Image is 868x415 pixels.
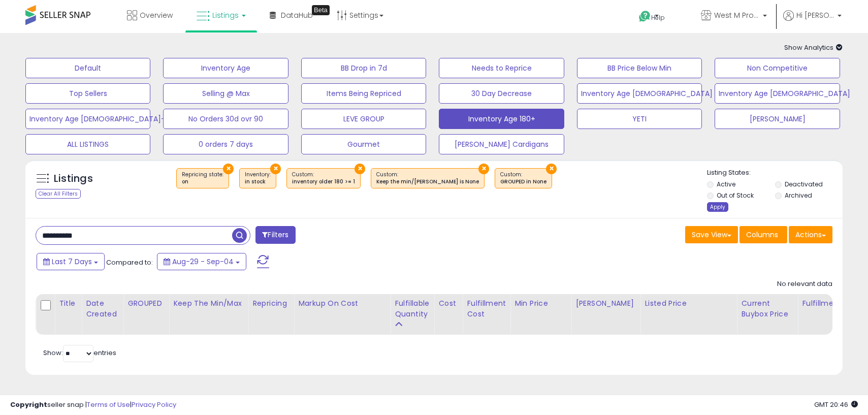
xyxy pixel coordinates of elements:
div: No relevant data [777,279,832,289]
button: Needs to Reprice [439,58,564,78]
button: [PERSON_NAME] [715,109,840,129]
span: Show: entries [43,348,116,358]
strong: Copyright [10,400,47,409]
span: Aug-29 - Sep-04 [172,257,234,267]
a: Terms of Use [87,400,130,409]
button: × [270,164,281,174]
div: Fulfillable Quantity [395,298,430,320]
i: Get Help [638,10,651,23]
div: Repricing [252,298,290,309]
button: Gourmet [301,134,426,154]
span: Listings [212,10,239,20]
button: BB Price Below Min [577,58,702,78]
div: GROUPED in None [500,178,546,185]
button: Last 7 Days [37,253,105,270]
div: seller snap | | [10,400,176,410]
button: Selling @ Max [163,83,288,104]
button: Inventory Age [163,58,288,78]
div: on [182,178,223,185]
div: Fulfillment [802,298,843,309]
button: 0 orders 7 days [163,134,288,154]
div: Current Buybox Price [741,298,793,320]
div: inventory older 180 >= 1 [292,178,355,185]
label: Deactivated [785,180,823,188]
span: Overview [140,10,173,20]
button: [PERSON_NAME] Cardigans [439,134,564,154]
p: Listing States: [707,168,843,178]
button: × [546,164,557,174]
button: Items Being Repriced [301,83,426,104]
div: GROUPED [127,298,165,309]
button: Top Sellers [25,83,150,104]
span: Columns [746,230,778,240]
span: Inventory : [245,171,271,186]
div: Cost [438,298,458,309]
span: Help [651,13,665,22]
span: Custom: [500,171,546,186]
span: DataHub [281,10,313,20]
th: The percentage added to the cost of goods (COGS) that forms the calculator for Min & Max prices. [294,294,391,335]
button: LEVE GROUP [301,109,426,129]
th: CSV column name: cust_attr_3_GROUPED [123,294,169,335]
a: Privacy Policy [132,400,176,409]
button: × [355,164,365,174]
div: Markup on Cost [298,298,386,309]
span: West M Products [714,10,760,20]
button: No Orders 30d ovr 90 [163,109,288,129]
button: Filters [255,226,295,244]
span: Custom: [376,171,479,186]
h5: Listings [54,172,93,186]
button: ALL LISTINGS [25,134,150,154]
button: Inventory Age 180+ [439,109,564,129]
div: Clear All Filters [36,189,81,199]
span: Repricing state : [182,171,223,186]
div: Keep the min/[PERSON_NAME] is None [376,178,479,185]
span: Show Analytics [784,43,843,52]
div: Keep the min/max [173,298,244,309]
div: Title [59,298,77,309]
button: Inventory Age [DEMOGRAPHIC_DATA] [715,83,840,104]
button: Aug-29 - Sep-04 [157,253,246,270]
button: Inventory Age [DEMOGRAPHIC_DATA]-180 [25,109,150,129]
span: Last 7 Days [52,257,92,267]
span: Compared to: [106,258,153,267]
label: Archived [785,191,812,200]
div: [PERSON_NAME] [575,298,636,309]
label: Out of Stock [717,191,754,200]
button: 30 Day Decrease [439,83,564,104]
a: Help [631,3,685,33]
span: Custom: [292,171,355,186]
span: Hi [PERSON_NAME] [796,10,834,20]
button: × [223,164,234,174]
th: CSV column name: cust_attr_2_Keep the min/max [169,294,248,335]
div: Apply [707,202,728,212]
label: Active [717,180,735,188]
button: Inventory Age [DEMOGRAPHIC_DATA] [577,83,702,104]
button: Non Competitive [715,58,840,78]
button: Save View [685,226,738,243]
div: Date Created [86,298,119,320]
span: 2025-09-12 20:46 GMT [814,400,858,409]
button: BB Drop in 7d [301,58,426,78]
div: Listed Price [645,298,732,309]
div: Min Price [515,298,567,309]
div: in stock [245,178,271,185]
div: Tooltip anchor [312,5,330,15]
button: Default [25,58,150,78]
button: Actions [789,226,832,243]
button: Columns [740,226,787,243]
div: Fulfillment Cost [467,298,506,320]
button: YETI [577,109,702,129]
a: Hi [PERSON_NAME] [783,10,842,33]
button: × [478,164,489,174]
